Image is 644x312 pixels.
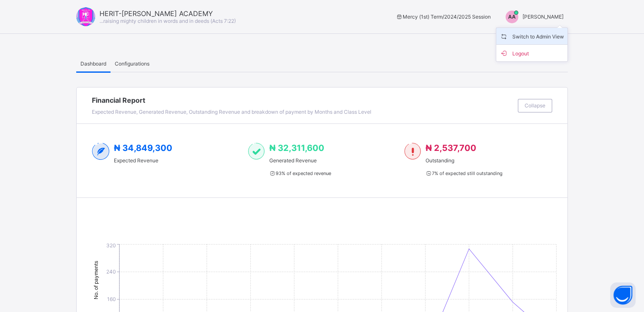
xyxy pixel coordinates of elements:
[404,143,421,160] img: outstanding-1.146d663e52f09953f639664a84e30106.svg
[425,143,476,153] span: ₦ 2,537,700
[107,296,116,302] tspan: 160
[525,102,545,109] span: Collapse
[395,14,491,20] span: session/term information
[269,143,324,153] span: ₦ 32,311,600
[92,143,110,160] img: expected-2.4343d3e9d0c965b919479240f3db56ac.svg
[496,45,567,61] li: dropdown-list-item-buttom-1
[425,170,502,176] span: 7 % of expected still outstanding
[115,60,149,67] span: Configurations
[92,109,371,115] span: Expected Revenue, Generated Revenue, Outstanding Revenue and breakdown of payment by Months and C...
[106,242,116,249] tspan: 320
[114,143,172,153] span: ₦ 34,849,300
[269,157,331,164] span: Generated Revenue
[269,170,331,176] span: 93 % of expected revenue
[93,261,99,299] tspan: No. of payments
[114,157,172,164] span: Expected Revenue
[106,268,116,275] tspan: 240
[500,31,564,41] span: Switch to Admin View
[92,96,514,104] span: Financial Report
[500,48,564,58] span: Logout
[100,9,236,18] span: HERIT-[PERSON_NAME] ACADEMY
[522,14,564,20] span: [PERSON_NAME]
[496,28,567,45] li: dropdown-list-item-name-0
[80,60,106,67] span: Dashboard
[100,18,236,24] span: ...raising mighty children in words and in deeds (Acts 7:22)
[248,143,265,160] img: paid-1.3eb1404cbcb1d3b736510a26bbfa3ccb.svg
[610,282,636,308] button: Open asap
[508,14,516,20] span: AA
[425,157,502,164] span: Outstanding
